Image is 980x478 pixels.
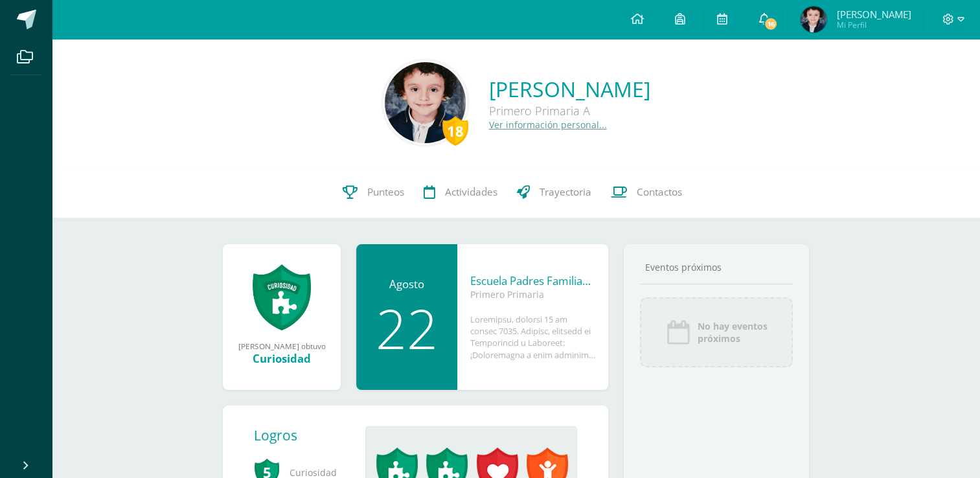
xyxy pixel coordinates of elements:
span: Actividades [445,185,497,199]
img: a9b966610442821616813ac3fba9fc47.png [385,62,466,143]
div: Primero Primaria A [489,103,650,119]
span: Trayectoria [540,185,591,199]
span: 16 [764,17,778,31]
div: 18 [442,116,468,146]
div: Eventos próximos [640,261,793,273]
span: No hay eventos próximos [698,320,768,345]
span: Mi Perfil [836,19,911,30]
a: Contactos [601,166,692,218]
div: Logros [254,426,355,444]
div: Primero Primaria [470,288,595,301]
span: Punteos [367,185,404,199]
div: Escuela Padres Familias con Liderazgo [GEOGRAPHIC_DATA] [470,273,595,288]
img: ad9199f166581bec977d56d85376f171.png [801,6,826,32]
div: [PERSON_NAME] obtuvo [236,341,328,351]
a: Ver información personal... [489,119,607,131]
div: Agosto [369,277,444,291]
a: [PERSON_NAME] [489,75,650,103]
div: 22 [369,301,444,356]
img: event_icon.png [665,319,691,345]
div: Loremipsu, dolorsi 15 am consec 7035. Adipisc, elitsedd ei Temporincid u Laboreet: ¡Doloremagna a... [470,313,595,361]
a: Punteos [333,166,414,218]
a: Trayectoria [507,166,601,218]
div: Curiosidad [236,351,328,366]
span: Contactos [637,185,682,199]
a: Actividades [414,166,507,218]
span: [PERSON_NAME] [836,8,911,21]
